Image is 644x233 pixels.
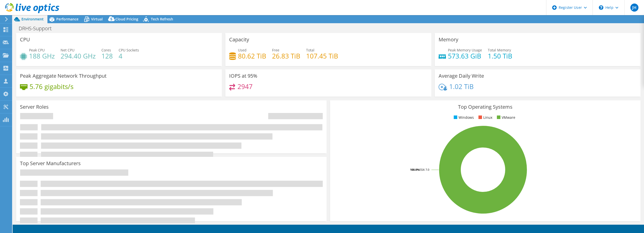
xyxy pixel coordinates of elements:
[21,17,44,21] span: Environment
[20,161,81,166] h3: Top Server Manufacturers
[334,104,637,110] h3: Top Operating Systems
[20,104,49,110] h3: Server Roles
[449,84,474,89] h4: 1.02 TiB
[119,48,139,52] span: CPU Sockets
[29,48,45,52] span: Peak CPU
[237,84,253,89] h4: 2947
[272,53,300,59] h4: 26.83 TiB
[599,5,603,10] svg: \n
[115,17,138,21] span: Cloud Pricing
[61,53,96,59] h4: 294.40 GHz
[439,73,484,79] h3: Average Daily Write
[20,37,30,42] h3: CPU
[306,53,338,59] h4: 107.45 TiB
[56,17,78,21] span: Performance
[119,53,139,59] h4: 4
[238,53,266,59] h4: 80.62 TiB
[229,73,257,79] h3: IOPS at 95%
[488,53,512,59] h4: 1.50 TiB
[30,84,73,89] h4: 5.76 gigabits/s
[101,48,111,52] span: Cores
[448,48,482,52] span: Peak Memory Usage
[410,168,419,171] tspan: 100.0%
[61,48,74,52] span: Net CPU
[151,17,173,21] span: Tech Refresh
[452,115,474,120] li: Windows
[238,48,247,52] span: Used
[448,53,482,59] h4: 573.63 GiB
[496,115,515,120] li: VMware
[20,73,106,79] h3: Peak Aggregate Network Throughput
[229,37,249,42] h3: Capacity
[272,48,279,52] span: Free
[630,4,638,12] span: JH
[306,48,314,52] span: Total
[488,48,511,52] span: Total Memory
[439,37,458,42] h3: Memory
[29,53,55,59] h4: 188 GHz
[91,17,103,21] span: Virtual
[477,115,492,120] li: Linux
[101,53,113,59] h4: 128
[419,168,429,171] tspan: ESXi 7.0
[16,26,60,31] h1: DRHS-Support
